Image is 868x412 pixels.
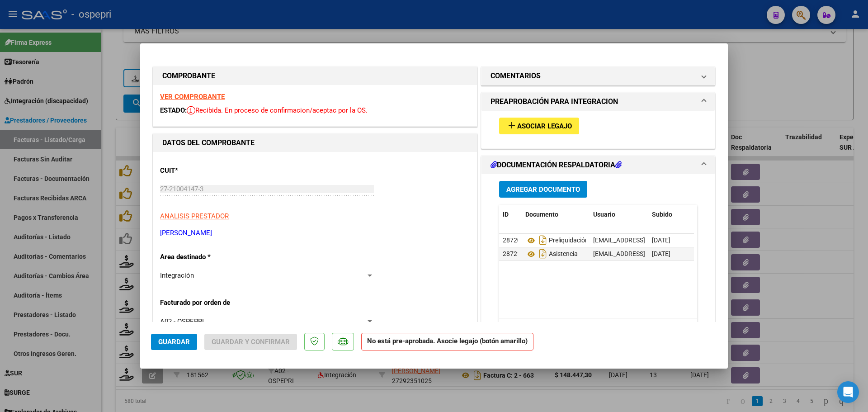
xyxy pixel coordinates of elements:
datatable-header-cell: ID [499,205,522,224]
span: Usuario [593,211,615,218]
strong: DATOS DEL COMPROBANTE [162,138,255,147]
span: [DATE] [652,250,670,257]
span: Documento [525,211,558,218]
p: Area destinado * [160,252,253,262]
i: Descargar documento [537,233,549,247]
span: Asociar Legajo [517,122,572,130]
mat-expansion-panel-header: COMENTARIOS [481,67,715,85]
i: Descargar documento [537,246,549,261]
span: Guardar y Confirmar [212,338,290,346]
datatable-header-cell: Usuario [590,205,648,224]
span: ANALISIS PRESTADOR [160,212,229,220]
span: Preliquidación [525,237,589,244]
span: Guardar [158,338,190,346]
div: PREAPROBACIÓN PARA INTEGRACION [481,111,715,148]
mat-icon: add [506,120,517,131]
span: A02 - OSPEPRI [160,317,204,326]
button: Guardar y Confirmar [204,334,297,350]
div: DOCUMENTACIÓN RESPALDATORIA [481,174,715,362]
p: [PERSON_NAME] [160,228,470,238]
strong: COMPROBANTE [162,71,215,80]
datatable-header-cell: Acción [693,205,739,224]
span: Recibida. En proceso de confirmacion/aceptac por la OS. [187,106,368,114]
span: Subido [652,211,672,218]
p: Facturado por orden de [160,298,253,308]
datatable-header-cell: Documento [522,205,590,224]
button: Asociar Legajo [499,118,579,134]
h1: PREAPROBACIÓN PARA INTEGRACION [491,96,618,107]
span: [EMAIL_ADDRESS][DOMAIN_NAME] - [PERSON_NAME] [593,250,746,257]
span: ESTADO: [160,106,187,114]
button: Agregar Documento [499,181,587,198]
span: Asistencia [525,251,578,258]
mat-expansion-panel-header: DOCUMENTACIÓN RESPALDATORIA [481,156,715,174]
span: 28721 [503,250,521,257]
span: Agregar Documento [506,185,580,194]
datatable-header-cell: Subido [648,205,693,224]
h1: DOCUMENTACIÓN RESPALDATORIA [491,160,622,170]
p: CUIT [160,166,253,176]
span: [DATE] [652,237,670,244]
a: VER COMPROBANTE [160,93,225,101]
span: Integración [160,271,194,279]
div: 2 total [499,318,697,341]
span: ID [503,211,509,218]
strong: No está pre-aprobada. Asocie legajo (botón amarillo) [361,333,533,350]
mat-expansion-panel-header: PREAPROBACIÓN PARA INTEGRACION [481,93,715,111]
div: Open Intercom Messenger [837,381,859,403]
button: Guardar [151,334,197,350]
span: 28720 [503,237,521,244]
h1: COMENTARIOS [491,71,541,81]
span: [EMAIL_ADDRESS][DOMAIN_NAME] - [PERSON_NAME] [593,237,746,244]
